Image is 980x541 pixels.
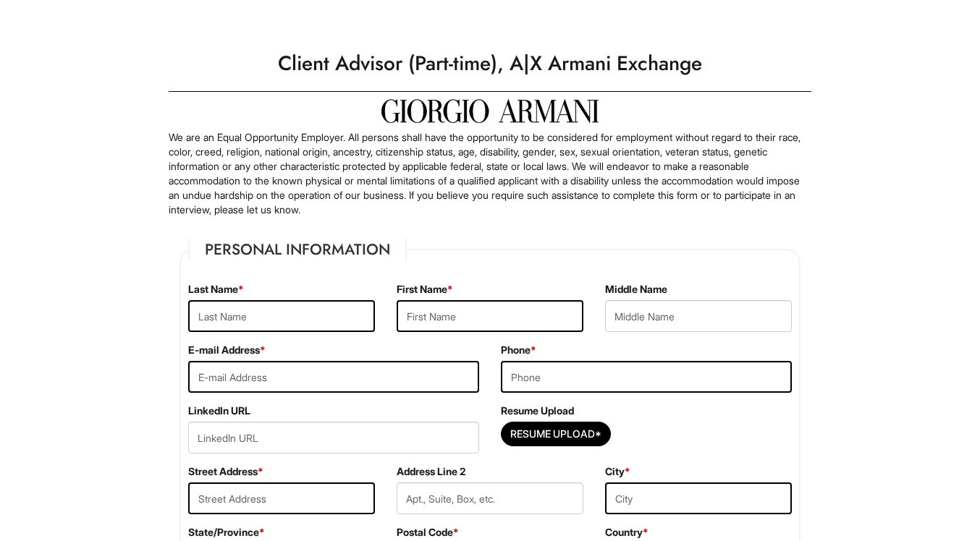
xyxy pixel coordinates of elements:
input: Apt., Suite, Box, etc. [397,482,583,514]
input: LinkedIn URL [188,422,479,453]
input: Last Name [188,300,375,332]
label: First Name [397,282,453,297]
h1: Client Advisor (Part-time), A|X Armani Exchange [161,43,819,84]
button: Resume Upload*Resume Upload* [501,422,611,446]
input: Middle Name [605,300,792,332]
label: Street Address [188,464,263,479]
label: Resume Upload [501,404,574,418]
input: City [605,482,792,514]
input: First Name [397,300,583,332]
label: Address Line 2 [397,464,465,479]
label: Postal Code [397,525,459,540]
legend: Personal Information [188,239,407,260]
img: Giorgio Armani [381,99,599,123]
label: E-mail Address [188,343,266,357]
label: Last Name [188,282,244,297]
input: Street Address [188,482,375,514]
label: Country [605,525,649,540]
label: Middle Name [605,282,667,297]
input: E-mail Address [188,361,479,393]
label: City [605,464,630,479]
label: LinkedIn URL [188,404,250,418]
label: State/Province [188,525,265,540]
p: We are an Equal Opportunity Employer. All persons shall have the opportunity to be considered for... [169,130,811,217]
input: Phone [501,361,792,393]
label: Phone [501,343,536,357]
